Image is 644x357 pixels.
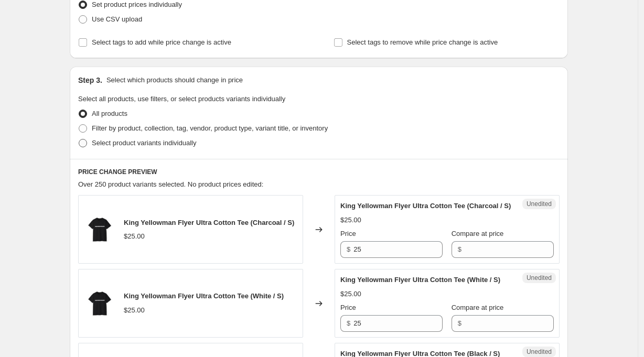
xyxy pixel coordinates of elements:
[340,215,361,225] div: $25.00
[458,319,461,327] span: $
[340,289,361,299] div: $25.00
[340,230,356,237] span: Price
[92,38,231,46] span: Select tags to add while price change is active
[78,75,102,85] h2: Step 3.
[452,304,504,311] span: Compare at price
[92,139,196,147] span: Select product variants individually
[340,276,500,284] span: King Yellowman Flyer Ultra Cotton Tee (White / S)
[452,230,504,237] span: Compare at price
[78,168,560,176] h6: PRICE CHANGE PREVIEW
[92,110,127,117] span: All products
[347,245,350,253] span: $
[347,38,498,46] span: Select tags to remove while price change is active
[78,180,263,188] span: Over 250 product variants selected. No product prices edited:
[92,15,142,23] span: Use CSV upload
[340,304,356,311] span: Price
[458,245,461,253] span: $
[527,200,552,208] span: Unedited
[92,1,182,8] span: Set product prices individually
[527,274,552,282] span: Unedited
[124,231,145,242] div: $25.00
[527,348,552,356] span: Unedited
[84,214,115,245] img: 6271479664139477511_2048_80x.jpg
[124,305,145,316] div: $25.00
[124,292,284,300] span: King Yellowman Flyer Ultra Cotton Tee (White / S)
[106,75,243,85] p: Select which products should change in price
[124,219,294,226] span: King Yellowman Flyer Ultra Cotton Tee (Charcoal / S)
[92,124,328,132] span: Filter by product, collection, tag, vendor, product type, variant title, or inventory
[84,288,115,319] img: 6271479664139477511_2048_80x.jpg
[78,95,285,103] span: Select all products, use filters, or select products variants individually
[340,202,511,210] span: King Yellowman Flyer Ultra Cotton Tee (Charcoal / S)
[347,319,350,327] span: $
